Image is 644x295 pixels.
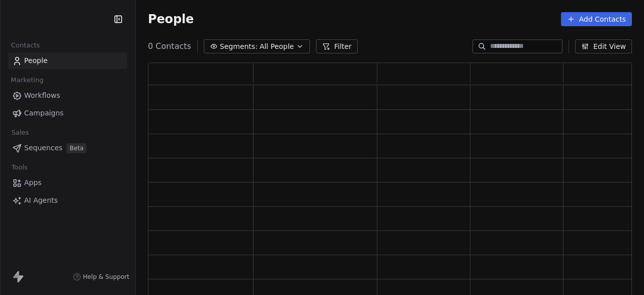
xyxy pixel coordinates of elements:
[260,41,294,52] span: All People
[7,160,32,175] span: Tools
[148,12,194,27] span: People
[8,174,127,191] a: Apps
[24,195,58,206] span: AI Agents
[24,55,48,66] span: People
[24,90,60,101] span: Workflows
[24,143,62,153] span: Sequences
[7,38,44,53] span: Contacts
[316,39,358,53] button: Filter
[8,140,127,156] a: SequencesBeta
[8,192,127,209] a: AI Agents
[148,40,191,52] span: 0 Contacts
[73,273,129,281] a: Help & Support
[8,52,127,69] a: People
[561,12,632,26] button: Add Contacts
[8,105,127,122] a: Campaigns
[8,87,127,104] a: Workflows
[66,143,87,153] span: Beta
[7,73,48,88] span: Marketing
[24,178,42,188] span: Apps
[24,108,63,119] span: Campaigns
[83,273,129,281] span: Help & Support
[220,41,258,52] span: Segments:
[7,125,33,140] span: Sales
[575,39,632,53] button: Edit View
